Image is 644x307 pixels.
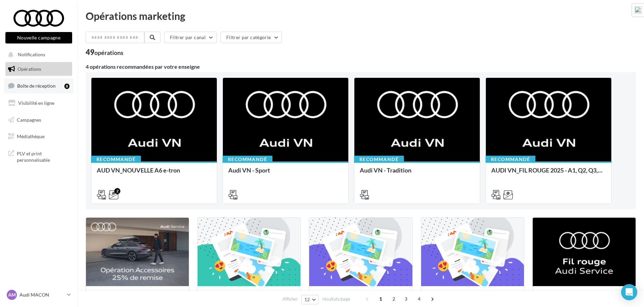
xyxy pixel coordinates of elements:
span: Opérations [18,66,41,72]
a: PLV et print personnalisable [4,146,74,166]
span: 2 [388,294,399,304]
div: 2 [114,188,120,194]
p: Audi MACON [20,291,64,298]
span: AM [8,291,16,298]
button: Filtrer par catégorie [221,32,282,43]
a: AM Audi MACON [5,288,72,301]
a: Boîte de réception8 [4,79,74,93]
div: Recommandé [486,156,535,163]
button: Filtrer par canal [164,32,217,43]
div: 49 [86,49,123,56]
span: 12 [304,297,310,302]
span: PLV et print personnalisable [17,149,69,163]
div: 8 [64,84,69,89]
div: AUDI VN_FIL ROUGE 2025 - A1, Q2, Q3, Q5 et Q4 e-tron [491,167,606,180]
div: Recommandé [354,156,404,163]
div: Recommandé [223,156,272,163]
a: Visibilité en ligne [4,96,74,110]
span: Médiathèque [17,133,45,139]
a: Campagnes [4,113,74,127]
a: Opérations [4,62,74,76]
div: Audi VN - Tradition [360,167,474,180]
div: opérations [94,50,123,56]
button: Nouvelle campagne [5,32,72,43]
button: 12 [301,295,319,304]
div: Opérations marketing [86,11,636,21]
span: Boîte de réception [17,83,56,89]
span: 1 [375,294,386,304]
span: Afficher [283,296,298,302]
span: Notifications [18,52,45,58]
div: Recommandé [91,156,141,163]
div: Audi VN - Sport [228,167,343,180]
span: 4 [414,294,425,304]
span: Campagnes [17,117,41,122]
div: Open Intercom Messenger [621,284,637,300]
a: Médiathèque [4,129,74,144]
div: AUD VN_NOUVELLE A6 e-tron [97,167,211,180]
div: 4 opérations recommandées par votre enseigne [86,64,636,69]
span: Visibilité en ligne [18,100,54,106]
span: résultats/page [322,296,350,302]
span: 3 [401,294,411,304]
